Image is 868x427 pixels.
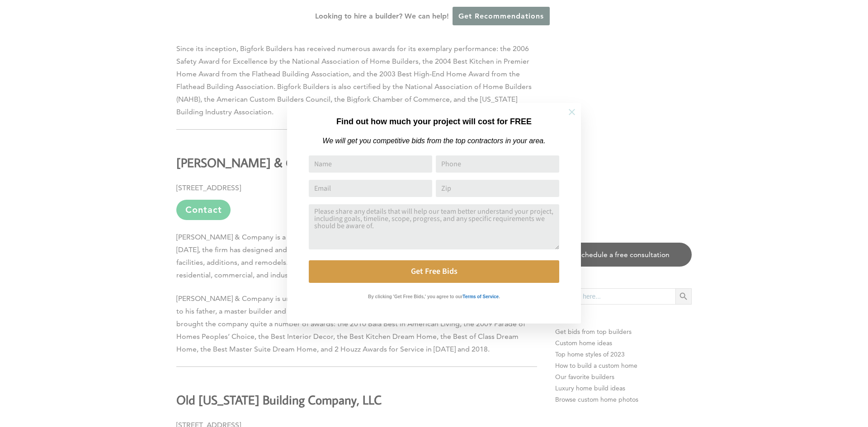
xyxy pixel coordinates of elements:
[462,292,499,300] a: Terms of Service
[436,155,559,173] input: Phone
[368,294,462,299] strong: By clicking 'Get Free Bids,' you agree to our
[499,294,500,299] strong: .
[462,294,499,299] strong: Terms of Service
[436,180,559,197] input: Zip
[309,180,432,197] input: Email Address
[322,137,545,145] em: We will get you competitive bids from the top contractors in your area.
[309,260,559,283] button: Get Free Bids
[309,204,559,249] textarea: Comment or Message
[336,117,532,126] strong: Find out how much your project will cost for FREE
[309,155,432,173] input: Name
[556,96,588,128] button: Close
